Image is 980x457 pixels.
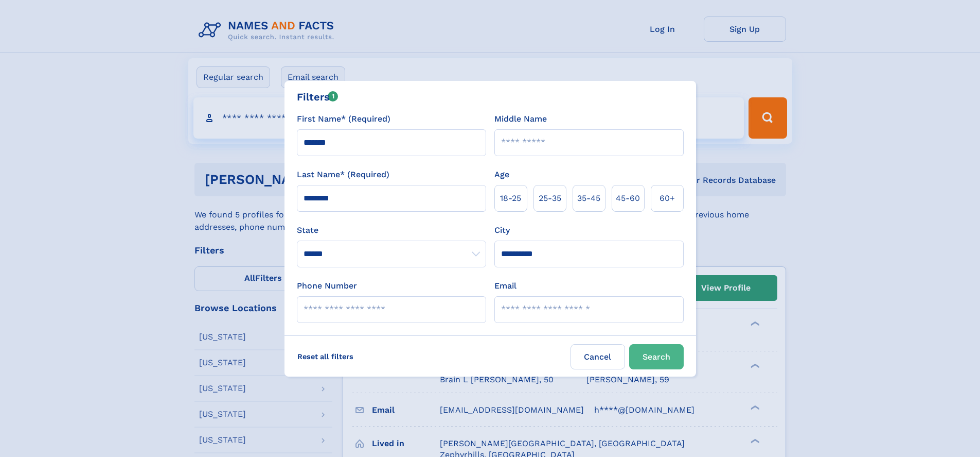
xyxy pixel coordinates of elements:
[494,224,510,236] label: City
[297,224,486,236] label: State
[297,89,338,105] div: Filters
[629,344,684,369] button: Search
[539,192,561,205] span: 25‑35
[660,192,675,205] span: 60+
[616,192,640,205] span: 45‑60
[297,168,389,181] label: Last Name* (Required)
[494,280,516,292] label: Email
[577,192,600,205] span: 35‑45
[297,280,357,292] label: Phone Number
[494,113,547,125] label: Middle Name
[494,168,509,181] label: Age
[500,192,521,205] span: 18‑25
[571,344,625,369] label: Cancel
[291,344,360,369] label: Reset all filters
[297,113,390,125] label: First Name* (Required)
